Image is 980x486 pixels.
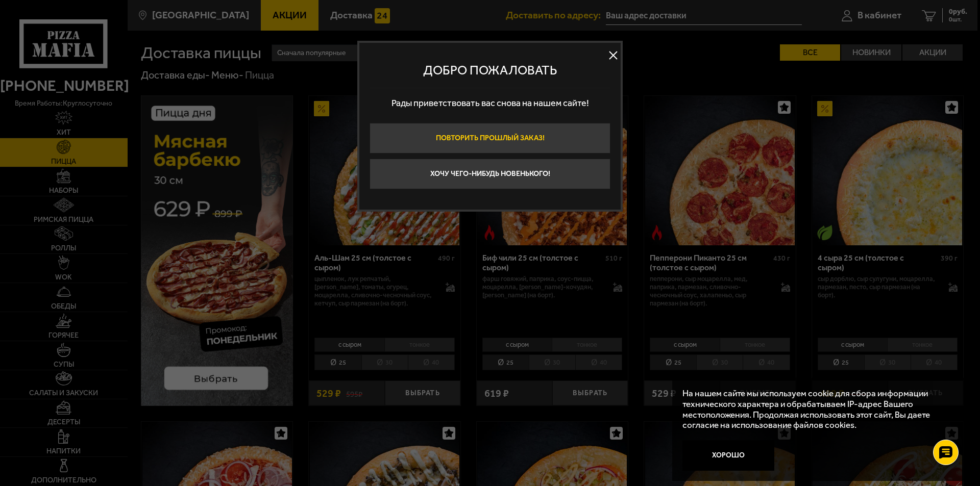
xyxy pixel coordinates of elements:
p: Рады приветствовать вас снова на нашем сайте! [370,88,610,118]
button: Хочу чего-нибудь новенького! [370,159,610,189]
p: Добро пожаловать [370,63,610,78]
p: На нашем сайте мы используем cookie для сбора информации технического характера и обрабатываем IP... [682,388,950,430]
button: Хорошо [682,440,774,471]
button: Повторить прошлый заказ! [370,123,610,154]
